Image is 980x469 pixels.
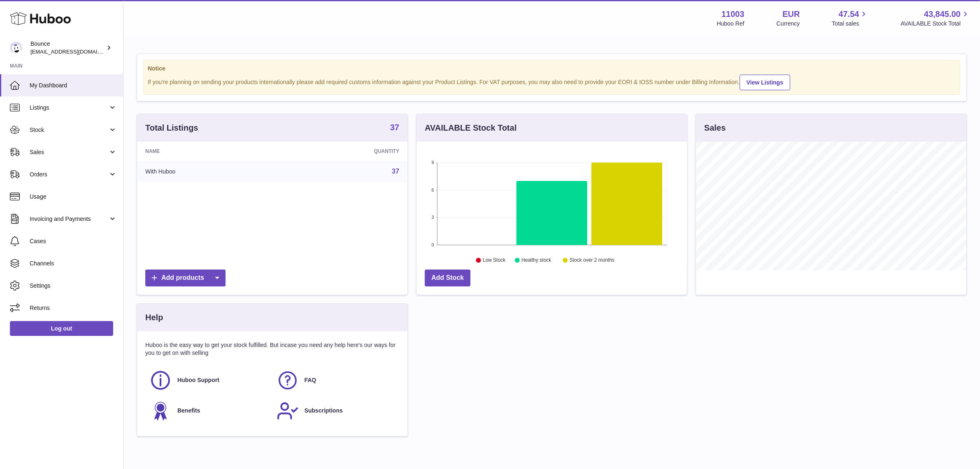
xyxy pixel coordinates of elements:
span: Orders [30,171,108,178]
text: Stock over 2 months [570,258,615,263]
td: With Huboo [137,161,280,182]
h3: Total Listings [145,122,198,134]
span: Huboo Support [177,376,219,384]
strong: Notice [148,65,956,73]
span: Cases [30,237,117,245]
th: Quantity [280,142,407,161]
text: 9 [431,160,434,165]
span: Listings [30,104,108,112]
a: Add Stock [425,270,470,286]
a: Subscriptions [277,400,396,422]
span: Total sales [832,20,868,28]
div: Bounce [30,40,105,56]
span: [EMAIL_ADDRESS][DOMAIN_NAME] [30,48,121,55]
text: 0 [431,242,434,247]
span: Subscriptions [305,407,343,415]
a: Add products [145,270,226,286]
span: 47.54 [838,9,859,20]
span: AVAILABLE Stock Total [901,20,970,28]
strong: EUR [782,9,800,20]
span: Benefits [177,407,200,415]
h3: Help [145,312,163,323]
a: Benefits [149,400,268,422]
span: Invoicing and Payments [30,215,108,223]
text: Low Stock [483,258,506,263]
a: Log out [10,321,113,336]
div: Currency [777,20,800,28]
strong: 37 [390,123,399,131]
a: FAQ [277,369,396,392]
span: My Dashboard [30,82,117,89]
span: Settings [30,282,117,290]
img: internalAdmin-11003@internal.huboo.com [10,42,22,54]
text: 3 [431,215,434,220]
text: 6 [431,188,434,192]
a: View Listings [740,75,790,90]
p: Huboo is the easy way to get your stock fulfilled. But incase you need any help here's our ways f... [145,341,399,357]
span: Sales [30,148,108,156]
div: If you're planning on sending your products internationally please add required customs informati... [148,73,956,90]
a: 43,845.00 AVAILABLE Stock Total [901,9,970,28]
span: Returns [30,304,117,312]
h3: AVAILABLE Stock Total [425,122,517,134]
span: Usage [30,193,117,201]
span: Stock [30,126,108,134]
a: Huboo Support [149,369,268,392]
th: Name [137,142,280,161]
span: Channels [30,260,117,267]
a: 47.54 Total sales [832,9,868,28]
span: 43,845.00 [924,9,961,20]
a: 37 [390,123,399,133]
a: 37 [392,168,399,175]
span: FAQ [305,376,317,384]
div: Huboo Ref [717,20,745,28]
text: Healthy stock [521,258,552,263]
strong: 11003 [722,9,745,20]
h3: Sales [704,122,726,134]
